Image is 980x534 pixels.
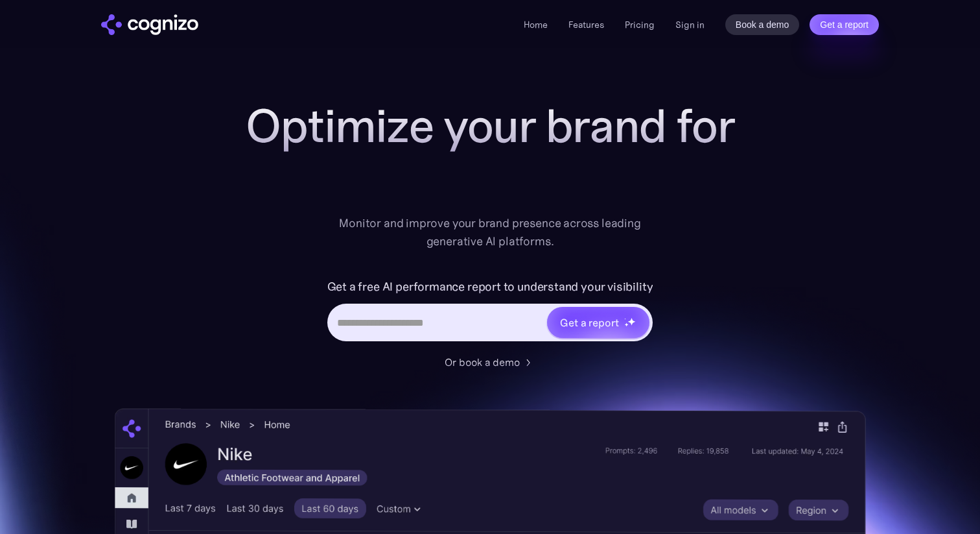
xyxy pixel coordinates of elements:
[101,14,198,35] a: home
[524,19,548,30] a: Home
[327,276,653,297] label: Get a free AI performance report to understand your visibility
[627,317,636,326] img: star
[331,214,649,250] div: Monitor and improve your brand presence across leading generative AI platforms.
[625,19,655,30] a: Pricing
[101,14,198,35] img: cognizo logo
[675,17,705,32] a: Sign in
[725,14,800,35] a: Book a demo
[624,322,629,327] img: star
[327,276,653,348] form: Hero URL Input Form
[231,100,749,152] h1: Optimize your brand for
[560,315,618,330] div: Get a report
[546,306,651,339] a: Get a reportstarstarstar
[624,318,626,320] img: star
[810,14,879,35] a: Get a report
[568,19,604,30] a: Features
[445,354,535,370] a: Or book a demo
[445,354,520,370] div: Or book a demo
